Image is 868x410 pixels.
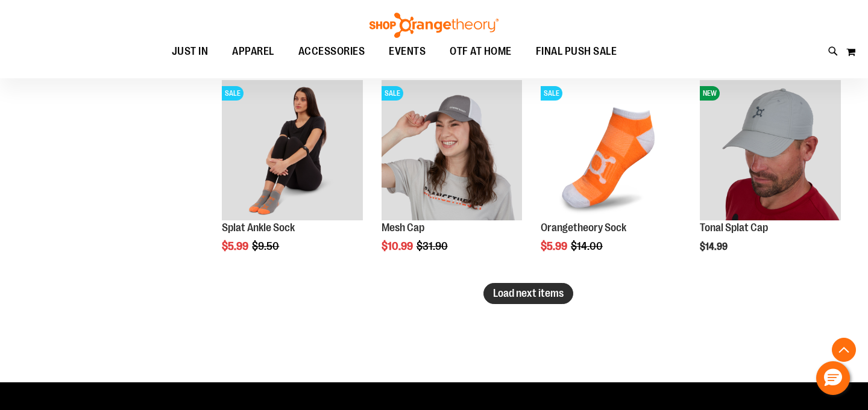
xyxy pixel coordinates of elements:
[220,38,286,66] a: APPAREL
[298,38,365,65] span: ACCESSORIES
[382,240,415,252] span: $10.99
[222,80,363,223] a: Product image for Splat Ankle SockSALE
[535,74,688,284] div: product
[382,86,403,101] span: SALE
[700,241,729,252] span: $14.99
[222,80,363,221] img: Product image for Splat Ankle Sock
[700,86,720,101] span: NEW
[493,287,564,299] span: Load next items
[541,240,569,252] span: $5.99
[700,80,841,221] img: Product image for Grey Tonal Splat Cap
[417,240,450,252] span: $31.90
[541,222,626,234] a: Orangetheory Sock
[222,86,244,101] span: SALE
[368,13,500,38] img: Shop Orangetheory
[694,74,847,284] div: product
[232,38,274,65] span: APPAREL
[571,240,605,252] span: $14.00
[524,38,629,66] a: FINAL PUSH SALE
[700,222,768,234] a: Tonal Splat Cap
[160,38,221,66] a: JUST IN
[382,222,424,234] a: Mesh Cap
[541,80,682,223] a: Product image for Orangetheory SockSALE
[541,86,562,101] span: SALE
[450,38,512,65] span: OTF AT HOME
[222,222,295,234] a: Splat Ankle Sock
[536,38,617,65] span: FINAL PUSH SALE
[832,338,856,362] button: Back To Top
[389,38,426,65] span: EVENTS
[700,80,841,223] a: Product image for Grey Tonal Splat CapNEW
[252,240,281,252] span: $9.50
[222,240,250,252] span: $5.99
[541,80,682,221] img: Product image for Orangetheory Sock
[483,283,573,304] button: Load next items
[376,74,529,284] div: product
[286,38,377,65] a: ACCESSORIES
[382,80,523,221] img: Product image for Orangetheory Mesh Cap
[438,38,524,66] a: OTF AT HOME
[172,38,209,65] span: JUST IN
[377,38,438,66] a: EVENTS
[816,361,850,395] button: Hello, have a question? Let’s chat.
[216,74,369,284] div: product
[382,80,523,223] a: Product image for Orangetheory Mesh CapSALE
